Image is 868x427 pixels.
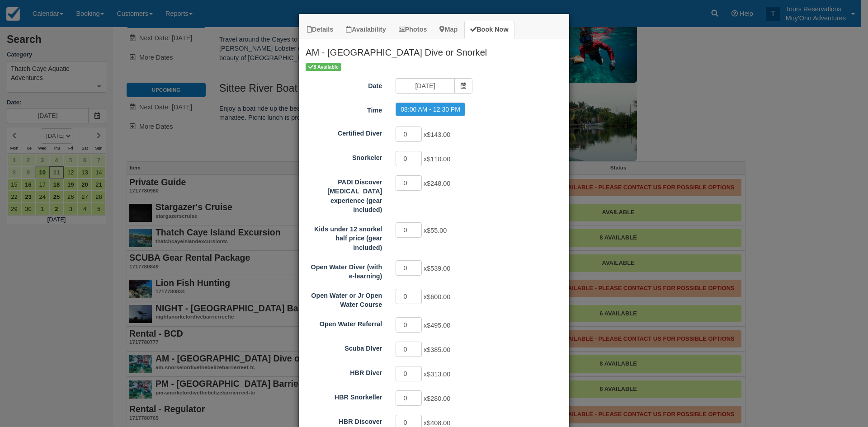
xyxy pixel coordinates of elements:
input: Open Water or Jr Open Water Course [396,289,422,304]
span: 8 Available [306,63,341,71]
a: Details [301,21,339,38]
input: HBR Snorkeller [396,390,422,406]
span: $55.00 [427,227,447,234]
a: Book Now [464,21,514,38]
input: Kids under 12 snorkel half price (gear included) [396,222,422,238]
input: Certified Diver [396,127,422,142]
a: Photos [393,21,433,38]
label: Open Water or Jr Open Water Course [299,288,389,310]
span: $280.00 [427,395,450,402]
label: Time [299,103,389,115]
span: x [424,180,450,187]
span: x [424,155,450,163]
span: $408.00 [427,419,450,427]
a: Map [434,21,463,38]
input: Snorkeler [396,151,422,166]
span: $539.00 [427,265,450,272]
label: Kids under 12 snorkel half price (gear included) [299,221,389,253]
label: Open Water Referral [299,316,389,329]
span: x [424,371,450,378]
span: x [424,293,450,300]
label: PADI Discover Scuba Diving experience (gear included) [299,174,389,215]
h2: AM - [GEOGRAPHIC_DATA] Dive or Snorkel [299,38,569,62]
label: HBR Diver [299,365,389,378]
span: $600.00 [427,293,450,300]
label: 08:00 AM - 12:30 PM [396,103,465,116]
input: Scuba DIver [396,342,422,357]
span: $110.00 [427,155,450,163]
label: Scuba DIver [299,341,389,353]
input: Open Water Referral [396,317,422,333]
span: x [424,322,450,329]
span: x [424,395,450,402]
input: Open Water Diver (with e-learning) [396,260,422,276]
span: $385.00 [427,346,450,353]
span: x [424,131,450,138]
span: $495.00 [427,322,450,329]
span: $248.00 [427,180,450,187]
span: $313.00 [427,371,450,378]
label: Certified Diver [299,126,389,138]
a: Availability [340,21,392,38]
span: x [424,227,447,234]
span: x [424,346,450,353]
label: Open Water Diver (with e-learning) [299,259,389,281]
span: x [424,419,450,427]
label: Snorkeler [299,150,389,163]
label: HBR Discover [299,414,389,427]
span: x [424,265,450,272]
input: PADI Discover Scuba Diving experience (gear included) [396,175,422,191]
span: $143.00 [427,131,450,138]
label: Date [299,78,389,91]
label: HBR Snorkeller [299,389,389,402]
input: HBR Diver [396,366,422,381]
